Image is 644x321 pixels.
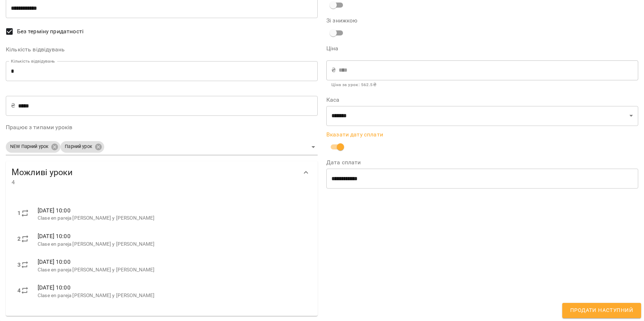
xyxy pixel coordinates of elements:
label: 1 [17,209,21,217]
span: NEW Парний урок [6,143,53,150]
button: Продати наступний [562,303,641,318]
button: Show more [297,164,315,181]
div: NEW Парний урокПарний урок [6,139,318,155]
span: [DATE] 10:00 [38,207,71,214]
span: Можливі уроки [12,167,297,178]
span: Без терміну придатності [17,27,84,36]
label: 4 [17,286,21,295]
span: [DATE] 10:00 [38,258,71,265]
p: Clase en pareja [PERSON_NAME] y [PERSON_NAME] [38,266,306,274]
span: [DATE] 10:00 [38,233,71,240]
span: Продати наступний [570,306,633,315]
p: Clase en pareja [PERSON_NAME] y [PERSON_NAME] [38,292,306,299]
span: [DATE] 10:00 [38,284,71,291]
label: 3 [17,261,21,269]
p: ₴ [11,101,15,110]
span: 4 [12,178,297,187]
div: Парний урок [60,141,104,153]
label: Вказати дату сплати [326,132,638,138]
div: NEW Парний урок [6,141,60,153]
label: Працює з типами уроків [6,124,318,130]
label: Зі знижкою [326,18,430,24]
p: Clase en pareja [PERSON_NAME] y [PERSON_NAME] [38,241,306,248]
label: Каса [326,97,638,103]
label: 2 [17,235,21,243]
span: Парний урок [60,143,97,150]
p: ₴ [331,66,336,75]
p: Clase en pareja [PERSON_NAME] y [PERSON_NAME] [38,215,306,222]
label: Дата сплати [326,160,638,165]
label: Ціна [326,46,638,51]
label: Кількість відвідувань [6,47,318,52]
b: Ціна за урок : 562.5 ₴ [331,82,376,87]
